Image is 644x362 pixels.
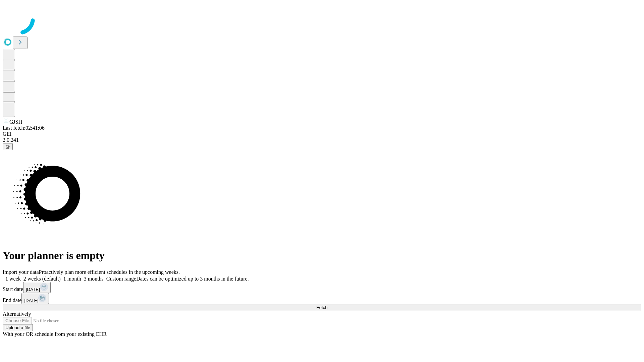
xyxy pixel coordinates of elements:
[3,137,641,143] div: 2.0.241
[3,143,13,150] button: @
[84,276,104,282] span: 3 months
[3,293,641,304] div: End date
[3,125,45,131] span: Last fetch: 02:41:06
[3,249,641,262] h1: Your planner is empty
[3,269,39,275] span: Import your data
[3,311,31,317] span: Alternatively
[3,282,641,293] div: Start date
[5,276,21,282] span: 1 week
[24,298,38,303] span: [DATE]
[5,144,10,149] span: @
[316,305,327,310] span: Fetch
[3,324,33,331] button: Upload a file
[26,287,40,292] span: [DATE]
[23,276,61,282] span: 2 weeks (default)
[3,304,641,311] button: Fetch
[63,276,81,282] span: 1 month
[21,293,49,304] button: [DATE]
[3,331,107,337] span: With your OR schedule from your existing EHR
[106,276,136,282] span: Custom range
[3,131,641,137] div: GEI
[23,282,51,293] button: [DATE]
[39,269,180,275] span: Proactively plan more efficient schedules in the upcoming weeks.
[136,276,249,282] span: Dates can be optimized up to 3 months in the future.
[9,119,22,125] span: GJSH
